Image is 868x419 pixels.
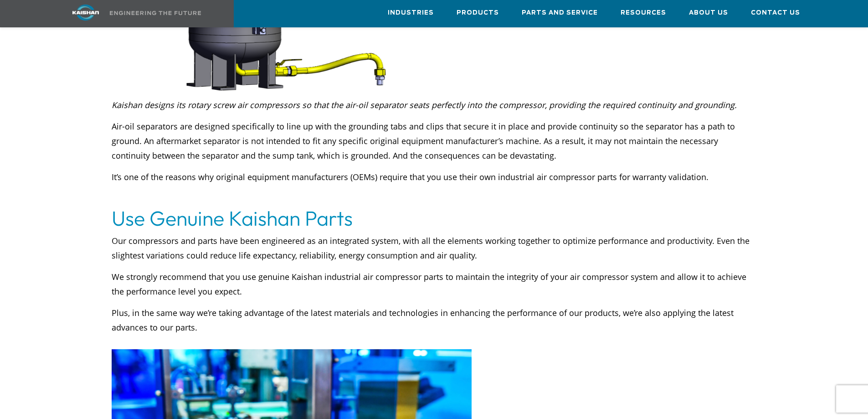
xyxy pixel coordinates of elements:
span: Contact Us [751,8,800,18]
span: About Us [689,8,728,18]
a: About Us [689,0,728,25]
img: Engineering the future [110,11,201,15]
span: Products [457,8,499,18]
a: Industries [388,0,434,25]
p: Air-oil separators are designed specifically to line up with the grounding tabs and clips that se... [112,119,757,163]
a: Contact Us [751,0,800,25]
a: Products [457,0,499,25]
span: Kaishan designs its rotary screw air compressors so that the air-oil separator seats perfectly in... [112,99,737,110]
a: Parts and Service [522,0,598,25]
p: We strongly recommend that you use genuine Kaishan industrial air compressor parts to maintain th... [112,269,757,299]
p: Our compressors and parts have been engineered as an integrated system, with all the elements wor... [112,233,757,263]
p: It’s one of the reasons why original equipment manufacturers (OEMs) require that you use their ow... [112,170,757,184]
img: kaishan logo [51,5,120,21]
p: Plus, in the same way we’re taking advantage of the latest materials and technologies in enhancin... [112,305,757,349]
span: Parts and Service [522,8,598,18]
span: Industries [388,8,434,18]
a: Resources [621,0,666,25]
h2: Use Genuine Kaishan Parts [112,206,757,231]
span: Resources [621,8,666,18]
